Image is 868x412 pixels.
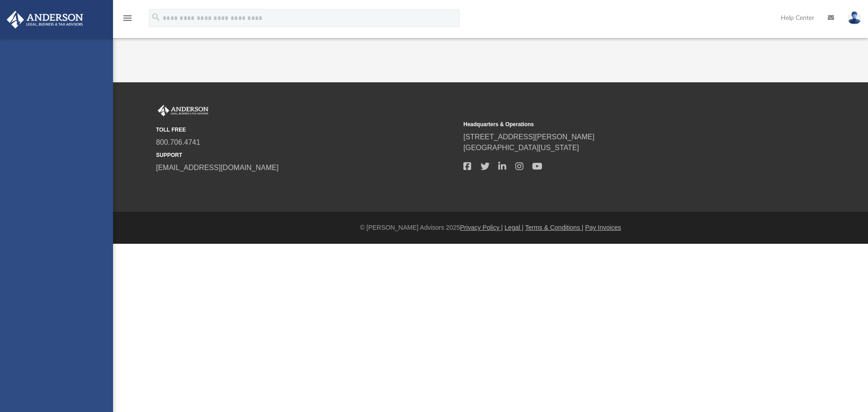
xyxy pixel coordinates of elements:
a: [GEOGRAPHIC_DATA][US_STATE] [463,144,579,152]
a: Legal | [505,224,524,231]
small: Headquarters & Operations [463,120,764,128]
small: TOLL FREE [156,126,457,134]
a: 800.706.4741 [156,138,200,146]
a: Pay Invoices [585,224,621,231]
a: Privacy Policy | [460,224,503,231]
a: Terms & Conditions | [525,224,584,231]
img: User Pic [848,11,861,24]
div: © [PERSON_NAME] Advisors 2025 [113,223,868,232]
i: search [151,12,161,22]
a: menu [122,17,133,24]
a: [EMAIL_ADDRESS][DOMAIN_NAME] [156,164,278,171]
small: SUPPORT [156,151,457,159]
img: Anderson Advisors Platinum Portal [156,105,210,117]
img: Anderson Advisors Platinum Portal [4,11,86,28]
a: [STREET_ADDRESS][PERSON_NAME] [463,133,594,141]
i: menu [122,13,133,24]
